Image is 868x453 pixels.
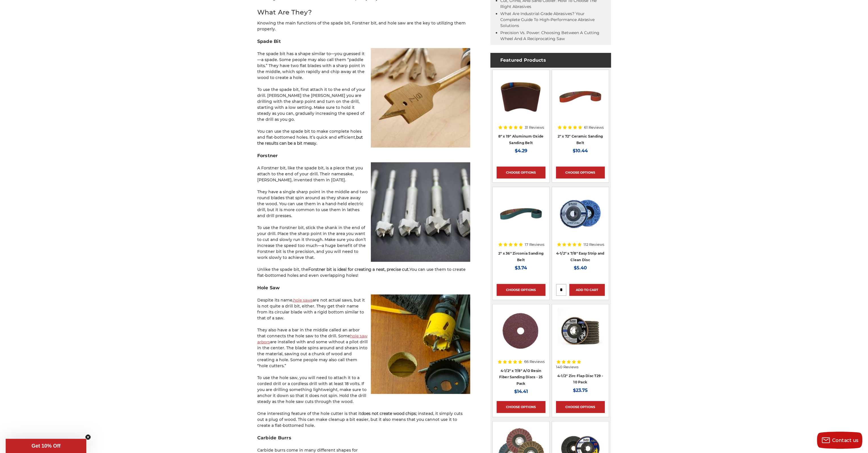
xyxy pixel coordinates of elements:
h4: Featured Products [490,53,611,68]
a: 4.5" Black Hawk Zirconia Flap Disc 10 Pack [556,308,605,357]
a: Choose Options [556,401,605,413]
p: They have a single sharp point in the middle and two round blades that spin around as they shave ... [257,189,470,219]
a: 2" x 72" Ceramic Pipe Sanding Belt [556,74,605,123]
h2: What Are They? [257,7,470,17]
a: 2" x 36" Zirconia Pipe Sanding Belt [497,191,545,240]
a: What Are Industrial-Grade Abrasives? Your Complete Guide to High-Performance Abrasive Solutions [500,11,595,28]
h3: Carbide Burrs [257,435,470,441]
p: A Forstner bit, like the spade bit, is a piece that you attach to the end of your drill. Their na... [257,165,470,183]
button: Contact us [817,432,862,449]
a: 4-1/2" x 7/8" A/O Resin Fiber Sanding Discs - 25 Pack [499,369,543,386]
a: Precision vs. Power: Choosing Between a Cutting Wheel and a Reciprocating Saw [500,30,599,41]
button: Close teaser [85,434,91,440]
span: 112 Reviews [583,243,604,246]
a: Choose Options [497,401,545,413]
span: $3.74 [515,265,527,271]
div: Get 10% OffClose teaser [6,439,86,453]
h3: Forstner [257,152,470,159]
img: 4.5 inch resin fiber disc [498,308,544,354]
span: $10.44 [573,148,588,153]
span: 66 Reviews [524,360,545,363]
a: 4-1/2" x 7/8" Easy Strip and Clean Disc [556,251,605,262]
a: 8" x 19" Aluminum Oxide Sanding Belt [498,134,544,145]
span: $23.75 [573,388,588,393]
a: 4-1/2" x 7/8" Easy Strip and Clean Disc [556,191,605,240]
a: hole saws [293,298,313,303]
p: You can use the spade bit to make complete holes and flat-bottomed holes. It’s quick and efficient, [257,128,470,146]
strong: Forstner bit is ideal for creating a neat, precise cut. [308,267,409,272]
span: Contact us [832,438,859,443]
h3: Hole Saw [257,284,470,291]
p: To use the Forstner bit, stick the shank in the end of your drill. Place the sharp point in the a... [257,225,470,261]
p: They also have a bar in the middle called an arbor that connects the hole saw to the drill. Some ... [257,327,470,369]
p: To use the spade bit, first attach it to the end of your drill. [PERSON_NAME] the [PERSON_NAME] y... [257,87,470,122]
a: Add to Cart [569,284,605,296]
p: Unlike the spade bit, the You can use them to create flat-bottomed holes and even overlapping holes! [257,267,470,279]
p: One interesting feature of the hole cutter is that it ; instead, it simply cuts out a plug of woo... [257,411,470,429]
p: Knowing the main functions of the spade bit, Forstner bit, and hole saw are the key to utilizing ... [257,20,470,32]
p: The spade bit has a shape similar to—you guessed it—a spade. Some people may also call them “padd... [257,51,470,81]
p: Despite its name, are not actual saws, but it is not quite a drill bit, either. They get their na... [257,297,470,321]
img: aluminum oxide 8x19 sanding belt [498,74,544,119]
a: Choose Options [556,167,605,178]
a: 4.5 inch resin fiber disc [497,308,545,357]
a: aluminum oxide 8x19 sanding belt [497,74,545,123]
img: 4-1/2" x 7/8" Easy Strip and Clean Disc [556,191,605,236]
p: To use the hole saw, you will need to attach it to a corded drill or a cordless drill with at lea... [257,375,470,405]
span: $14.41 [514,389,528,394]
span: 140 Reviews [556,365,578,369]
span: 61 Reviews [584,126,604,129]
a: Choose Options [497,284,545,296]
span: 17 Reviews [525,243,544,246]
img: Hole saws - clean circle cut in wood [371,294,470,394]
img: 2" x 36" Zirconia Pipe Sanding Belt [498,191,544,236]
a: 2" x 36" Zirconia Sanding Belt [498,251,543,262]
img: Forstner bits [371,162,470,262]
strong: does not create wood chips [361,411,416,416]
span: Get 10% Off [32,443,60,449]
span: $5.40 [574,265,587,271]
a: hole saw arbors [257,333,367,344]
a: 4-1/2" Zirc Flap Disc T29 - 10 Pack [557,374,603,385]
a: 2" x 72" Ceramic Sanding Belt [558,134,603,145]
span: $4.29 [515,148,527,153]
img: 4.5" Black Hawk Zirconia Flap Disc 10 Pack [558,308,603,354]
img: spade bits [371,48,470,147]
span: 31 Reviews [525,126,544,129]
img: 2" x 72" Ceramic Pipe Sanding Belt [558,74,603,119]
a: Choose Options [497,167,545,178]
h3: Spade Bit [257,38,470,45]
